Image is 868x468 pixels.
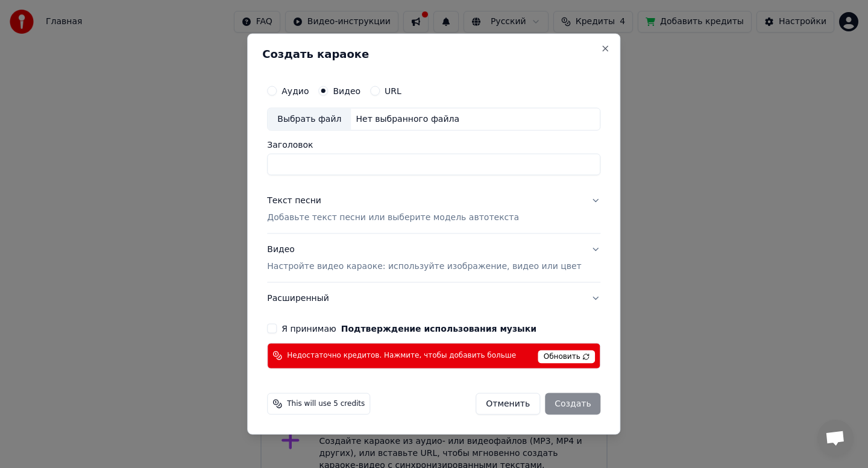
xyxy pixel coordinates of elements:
div: Видео [267,244,581,273]
button: Расширенный [267,282,600,314]
button: Текст песниДобавьте текст песни или выберите модель автотекста [267,185,600,233]
span: Недостаточно кредитов. Нажмите, чтобы добавить больше [287,351,516,361]
span: Обновить [538,350,596,363]
button: ВидеоНастройте видео караоке: используйте изображение, видео или цвет [267,234,600,282]
p: Добавьте текст песни или выберите модель автотекста [267,212,519,224]
label: URL [385,87,401,95]
label: Видео [333,87,360,95]
div: Нет выбранного файла [351,113,464,125]
div: Текст песни [267,195,321,207]
button: Отменить [476,393,540,414]
div: Выбрать файл [268,109,351,130]
h2: Создать караоке [262,49,605,60]
span: This will use 5 credits [287,399,365,408]
label: Заголовок [267,141,600,149]
label: Аудио [281,87,309,95]
button: Я принимаю [341,324,536,332]
p: Настройте видео караоке: используйте изображение, видео или цвет [267,260,581,272]
label: Я принимаю [281,324,536,332]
